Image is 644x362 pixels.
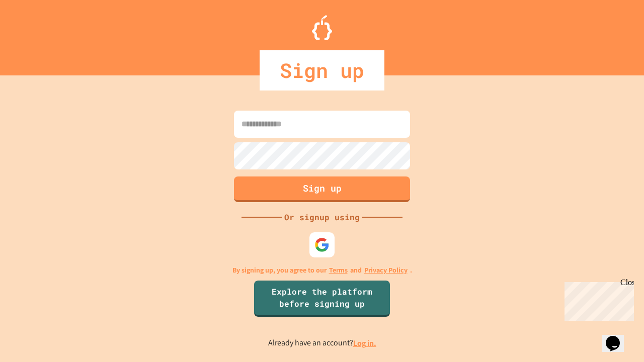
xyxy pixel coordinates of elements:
[312,15,332,40] img: Logo.svg
[353,338,376,348] a: Log in.
[232,265,412,276] p: By signing up, you agree to our and .
[314,237,330,252] img: google-icon.svg
[329,265,348,276] a: Terms
[268,337,376,349] p: Already have an account?
[560,278,634,321] iframe: chat widget
[364,265,408,276] a: Privacy Policy
[4,4,69,64] div: Chat with us now!Close
[234,176,410,202] button: Sign up
[254,281,390,317] a: Explore the platform before signing up
[260,50,384,90] div: Sign up
[602,322,634,352] iframe: chat widget
[282,211,362,223] div: Or signup using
